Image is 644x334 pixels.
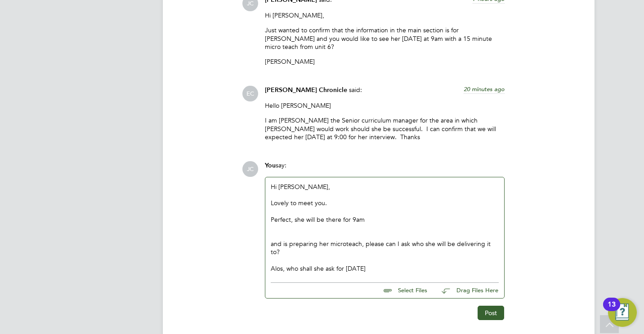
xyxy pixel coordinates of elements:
span: EC [242,86,258,101]
span: You [265,162,276,169]
p: I am [PERSON_NAME] the Senior curriculum manager for the area in which [PERSON_NAME] would work s... [265,116,505,141]
p: Hi [PERSON_NAME], [265,11,505,19]
div: and is preparing her microteach, please can I ask who she will be delivering it to? [271,240,499,256]
p: [PERSON_NAME] [265,57,505,66]
span: JC [242,161,258,177]
div: Lovely to meet you. [271,199,499,256]
div: Perfect, she will be there for 9am [271,215,499,224]
button: Drag Files Here [434,281,499,300]
div: 13 [608,304,616,316]
button: Open Resource Center, 13 new notifications [608,298,637,327]
p: Just wanted to confirm that the information in the main section is for [PERSON_NAME] and you woul... [265,26,505,51]
span: [PERSON_NAME] Chronicle [265,86,347,94]
button: Post [478,306,504,320]
div: Hi [PERSON_NAME], [271,183,499,272]
span: 20 minutes ago [464,85,505,93]
span: said: [349,86,362,94]
div: say: [265,161,505,177]
p: Hello [PERSON_NAME] [265,101,505,110]
div: Alos, who shall she ask for [DATE] [271,264,499,272]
